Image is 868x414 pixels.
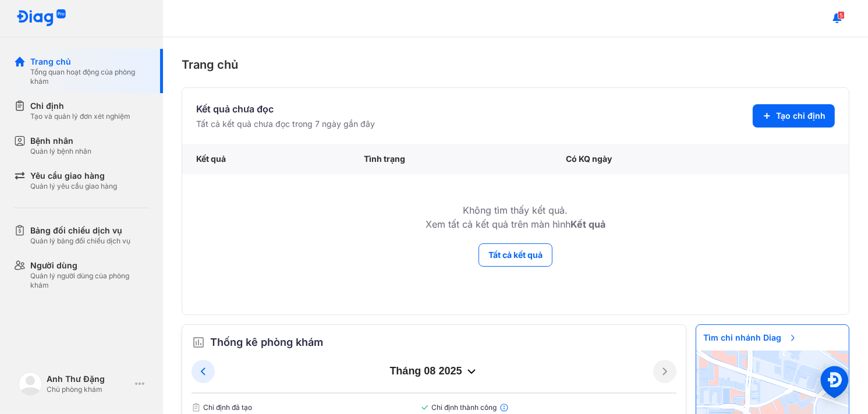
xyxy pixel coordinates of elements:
[420,403,430,412] img: checked-green.01cc79e0.svg
[350,144,552,174] div: Tình trạng
[192,403,420,412] span: Chỉ định đã tạo
[30,225,130,236] div: Bảng đối chiếu dịch vụ
[19,372,42,395] img: logo
[499,403,509,412] img: info.7e716105.svg
[420,403,677,412] span: Chỉ định thành công
[182,144,350,174] div: Kết quả
[47,373,130,385] div: Anh Thư Đặng
[571,218,605,230] b: Kết quả
[30,56,149,68] div: Trang chủ
[479,243,552,267] button: Tất cả kết quả
[838,11,845,19] span: 5
[196,102,375,116] div: Kết quả chưa đọc
[47,385,130,394] div: Chủ phòng khám
[30,147,91,156] div: Quản lý bệnh nhân
[753,104,835,128] button: Tạo chỉ định
[196,118,375,130] div: Tất cả kết quả chưa đọc trong 7 ngày gần đây
[182,174,849,243] td: Không tìm thấy kết quả. Xem tất cả kết quả trên màn hình
[30,170,117,182] div: Yêu cầu giao hàng
[182,56,849,73] div: Trang chủ
[210,334,323,351] span: Thống kê phòng khám
[30,100,130,112] div: Chỉ định
[552,144,767,174] div: Có KQ ngày
[30,271,149,290] div: Quản lý người dùng của phòng khám
[696,325,805,351] span: Tìm chi nhánh Diag
[16,9,66,27] img: logo
[30,236,130,246] div: Quản lý bảng đối chiếu dịch vụ
[30,112,130,121] div: Tạo và quản lý đơn xét nghiệm
[192,403,201,412] img: document.50c4cfd0.svg
[30,260,149,271] div: Người dùng
[215,365,653,378] div: tháng 08 2025
[30,182,117,191] div: Quản lý yêu cầu giao hàng
[776,110,826,122] span: Tạo chỉ định
[192,335,206,349] img: order.5a6da16c.svg
[30,68,149,86] div: Tổng quan hoạt động của phòng khám
[30,135,91,147] div: Bệnh nhân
